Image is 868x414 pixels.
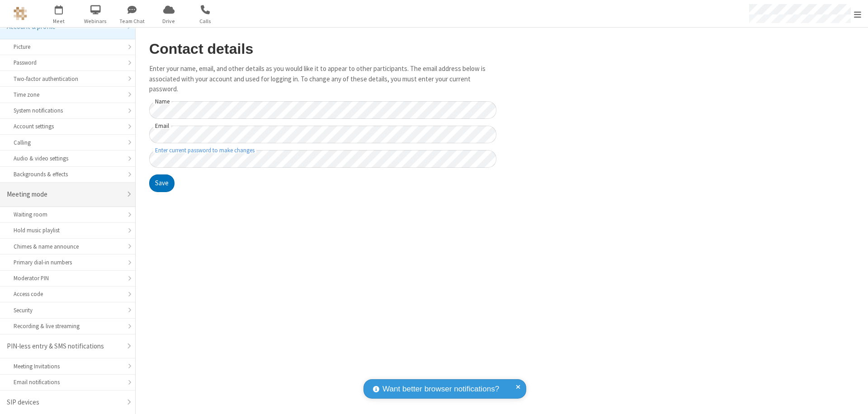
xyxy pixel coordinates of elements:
[14,7,27,20] img: QA Selenium DO NOT DELETE OR CHANGE
[14,42,122,51] div: Picture
[14,378,122,386] div: Email notifications
[382,383,499,395] span: Want better browser notifications?
[14,154,122,163] div: Audio & video settings
[14,290,122,298] div: Access code
[14,90,122,99] div: Time zone
[115,17,149,25] span: Team Chat
[14,322,122,330] div: Recording & live streaming
[14,362,122,371] div: Meeting Invitations
[189,17,222,25] span: Calls
[14,75,122,83] div: Two-factor authentication
[149,101,496,119] input: Name
[14,138,122,147] div: Calling
[152,17,186,25] span: Drive
[149,150,496,168] input: Enter current password to make changes
[14,226,122,235] div: Hold music playlist
[42,17,76,25] span: Meet
[14,258,122,267] div: Primary dial-in numbers
[14,58,122,67] div: Password
[149,64,496,94] p: Enter your name, email, and other details as you would like it to appear to other participants. T...
[149,174,175,193] button: Save
[149,126,496,143] input: Email
[14,210,122,219] div: Waiting room
[7,189,122,200] div: Meeting mode
[14,170,122,179] div: Backgrounds & effects
[14,242,122,251] div: Chimes & name announce
[14,274,122,282] div: Moderator PIN
[7,341,122,352] div: PIN-less entry & SMS notifications
[79,17,113,25] span: Webinars
[14,306,122,315] div: Security
[14,106,122,115] div: System notifications
[7,397,122,408] div: SIP devices
[14,122,122,131] div: Account settings
[149,41,496,57] h2: Contact details
[845,390,861,408] iframe: Chat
